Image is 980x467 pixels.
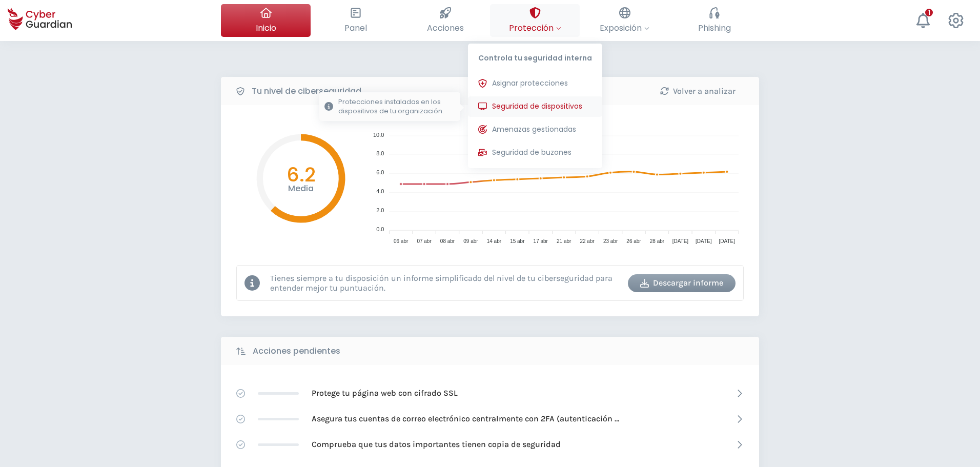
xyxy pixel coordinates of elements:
div: Volver a analizar [651,85,744,97]
span: Phishing [698,22,731,34]
button: Amenazas gestionadas [468,119,602,140]
button: Panel [311,4,400,37]
tspan: 08 abr [440,238,455,244]
tspan: 21 abr [557,238,571,244]
p: Asegura tus cuentas de correo electrónico centralmente con 2FA (autenticación [PERSON_NAME] factor) [312,413,619,424]
button: Asignar protecciones [468,73,602,94]
span: Exposición [600,22,649,34]
button: Phishing [669,4,759,37]
p: Tienes siempre a tu disposición un informe simplificado del nivel de tu ciberseguridad para enten... [270,273,620,293]
p: Comprueba que tus datos importantes tienen copia de seguridad [312,439,561,450]
tspan: 07 abr [417,238,432,244]
tspan: 22 abr [580,238,595,244]
button: Exposición [580,4,669,37]
span: Seguridad de buzones [492,147,571,158]
tspan: 23 abr [603,238,618,244]
tspan: 17 abr [534,238,548,244]
tspan: 2.0 [376,207,384,213]
div: Descargar informe [636,277,728,289]
tspan: 26 abr [626,238,641,244]
p: Protege tu página web con cifrado SSL [312,388,458,399]
tspan: 10.0 [373,132,384,138]
tspan: 6.0 [376,169,384,175]
div: 1 [925,9,933,16]
tspan: 06 abr [394,238,409,244]
span: Acciones [427,22,464,34]
tspan: 8.0 [376,150,384,156]
b: Tu nivel de ciberseguridad [252,85,361,97]
span: Seguridad de dispositivos [492,101,582,112]
span: Protección [509,22,561,34]
b: Acciones pendientes [253,345,340,357]
tspan: 4.0 [376,188,384,194]
button: Acciones [400,4,490,37]
tspan: 14 abr [487,238,502,244]
tspan: [DATE] [696,238,712,244]
tspan: 15 abr [510,238,525,244]
button: Descargar informe [628,274,736,292]
span: Panel [344,22,367,34]
p: Controla tu seguridad interna [468,44,602,68]
tspan: 0.0 [376,226,384,232]
span: Amenazas gestionadas [492,124,576,135]
tspan: 09 abr [463,238,478,244]
button: Volver a analizar [644,82,751,100]
button: ProtecciónControla tu seguridad internaAsignar proteccionesSeguridad de dispositivosProtecciones ... [490,4,580,37]
span: Asignar protecciones [492,78,568,89]
button: Seguridad de buzones [468,143,602,163]
button: Seguridad de dispositivosProtecciones instaladas en los dispositivos de tu organización. [468,96,602,117]
tspan: [DATE] [672,238,689,244]
p: Protecciones instaladas en los dispositivos de tu organización. [338,97,455,116]
tspan: 28 abr [650,238,665,244]
tspan: [DATE] [719,238,736,244]
button: Inicio [221,4,311,37]
span: Inicio [256,22,276,34]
